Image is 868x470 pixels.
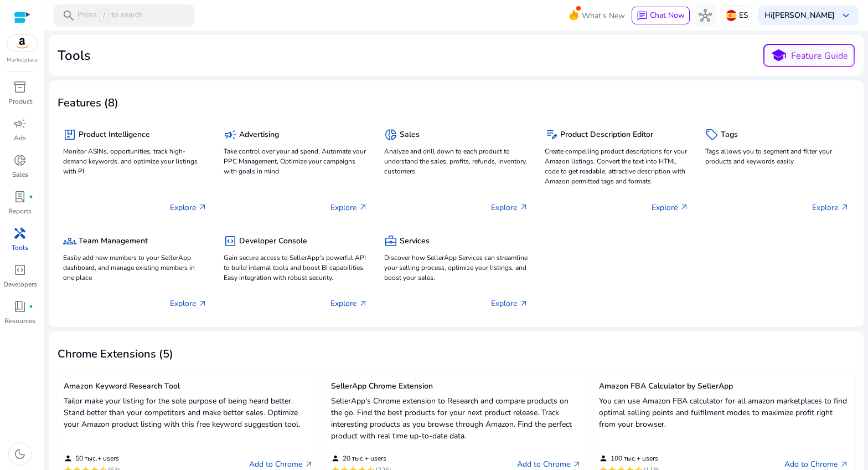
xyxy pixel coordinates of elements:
p: SellerApp's Chrome extension to Research and compare products on the go. Find the best products f... [331,395,581,442]
p: Press to search [77,9,143,22]
span: 20 тыс.+ users [343,454,386,463]
p: Resources [4,316,35,326]
p: Create compelling product descriptions for your Amazon listings. Convert the text into HTML code ... [545,146,689,186]
p: Explore [491,298,528,309]
p: Sales [12,170,28,180]
span: arrow_outward [519,299,528,308]
span: / [99,9,109,22]
p: Explore [330,202,368,213]
span: chat [637,11,648,22]
span: arrow_outward [840,203,849,212]
span: campaign [13,117,27,130]
p: Marketplace [7,56,38,64]
span: Chat Now [650,10,685,21]
h5: Product Intelligence [79,130,150,140]
h5: Amazon Keyword Research Tool [64,382,313,391]
span: handyman [13,227,27,240]
span: arrow_outward [198,203,207,212]
h3: Features (8) [58,96,118,110]
span: donut_small [13,154,27,167]
p: Explore [652,202,689,213]
span: business_center [384,234,397,248]
img: amazon.svg [7,35,37,52]
p: Product [8,96,32,106]
span: arrow_outward [572,460,581,469]
span: arrow_outward [198,299,207,308]
p: Gain secure access to SellerApp's powerful API to build internal tools and boost BI capabilities.... [224,253,368,283]
span: arrow_outward [359,299,368,308]
span: inventory_2 [13,80,27,94]
button: chatChat Now [632,7,690,24]
mat-icon: person [599,454,608,463]
p: Monitor ASINs, opportunities, track high-demand keywords, and optimize your listings with PI [63,146,207,176]
p: ES [739,6,748,25]
p: Tags allows you to segment and filter your products and keywords easily [705,146,849,166]
h3: Chrome Extensions (5) [58,348,173,361]
h2: Tools [58,48,91,64]
button: schoolFeature Guide [763,44,855,67]
b: [PERSON_NAME] [772,10,835,21]
span: sell [705,128,719,141]
h5: Tags [721,130,738,140]
p: Explore [330,298,368,309]
span: code_blocks [13,263,27,277]
p: Explore [170,202,207,213]
span: arrow_outward [840,460,849,469]
span: school [771,48,787,64]
span: fiber_manual_record [29,304,33,309]
span: arrow_outward [359,203,368,212]
p: Discover how SellerApp Services can streamline your selling process, optimize your listings, and ... [384,253,528,283]
p: Developers [3,279,37,289]
span: donut_small [384,128,397,141]
span: edit_note [545,128,558,141]
h5: Amazon FBA Calculator by SellerApp [599,382,849,391]
span: campaign [224,128,237,141]
h5: Developer Console [239,237,307,246]
p: Ads [14,133,26,143]
span: lab_profile [13,190,27,203]
p: Analyze and drill down to each product to understand the sales, profits, refunds, inventory, cust... [384,146,528,176]
h5: Sales [400,130,420,140]
span: dark_mode [13,447,27,461]
p: Explore [812,202,849,213]
span: search [62,9,75,22]
span: What's New [582,6,625,25]
span: arrow_outward [519,203,528,212]
img: es.svg [726,10,737,21]
h5: SellerApp Chrome Extension [331,382,581,391]
span: groups [63,234,76,248]
button: hub [694,4,716,27]
span: arrow_outward [680,203,689,212]
p: Explore [170,298,207,309]
span: hub [699,9,712,22]
span: code_blocks [224,234,237,248]
p: Take control over your ad spend, Automate your PPC Management, Optimize your campaigns with goals... [224,146,368,176]
h5: Services [400,237,430,246]
h5: Advertising [239,130,279,140]
p: Hi [764,12,835,19]
span: package [63,128,76,141]
span: 50 тыс.+ users [75,454,119,463]
span: book_4 [13,300,27,313]
p: Feature Guide [791,49,848,63]
mat-icon: person [331,454,340,463]
p: Reports [8,206,32,216]
p: Tools [12,243,28,253]
mat-icon: person [64,454,73,463]
span: 100 тыс.+ users [611,454,658,463]
span: fiber_manual_record [29,195,33,199]
p: You can use Amazon FBA calculator for all amazon marketplaces to find optimal selling points and ... [599,395,849,430]
span: keyboard_arrow_down [839,9,852,22]
p: Easily add new members to your SellerApp dashboard, and manage existing members in one place [63,253,207,283]
h5: Product Description Editor [560,130,653,140]
span: arrow_outward [304,460,313,469]
p: Explore [491,202,528,213]
h5: Team Management [79,237,148,246]
p: Tailor make your listing for the sole purpose of being heard better. Stand better than your compe... [64,395,313,430]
